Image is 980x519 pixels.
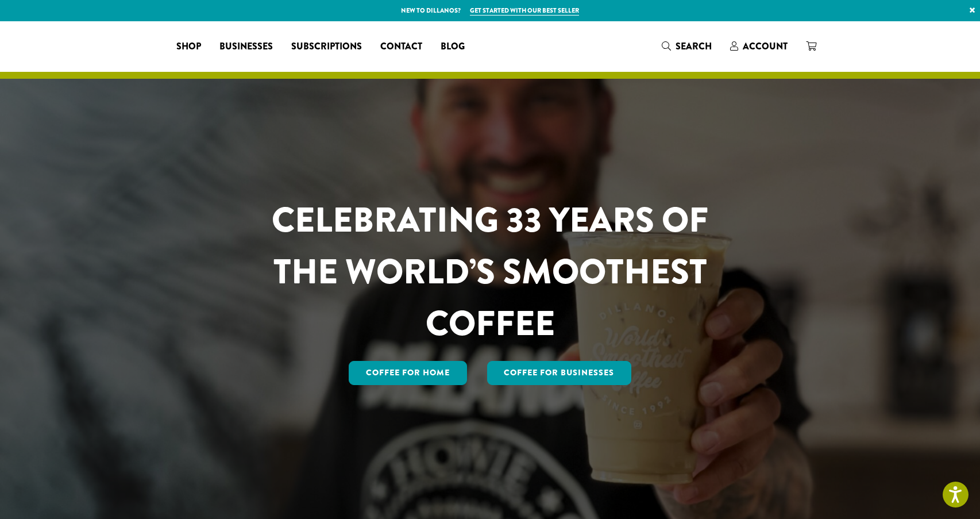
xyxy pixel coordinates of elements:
a: Coffee For Businesses [487,361,632,385]
span: Account [743,40,788,53]
a: Get started with our best seller [470,6,579,16]
a: Coffee for Home [349,361,467,385]
a: Search [653,37,721,56]
a: Shop [167,37,210,56]
span: Blog [441,40,465,54]
span: Subscriptions [291,40,362,54]
span: Shop [176,40,201,54]
h1: CELEBRATING 33 YEARS OF THE WORLD’S SMOOTHEST COFFEE [238,194,742,349]
span: Businesses [219,40,273,54]
span: Contact [380,40,422,54]
span: Search [676,40,712,53]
